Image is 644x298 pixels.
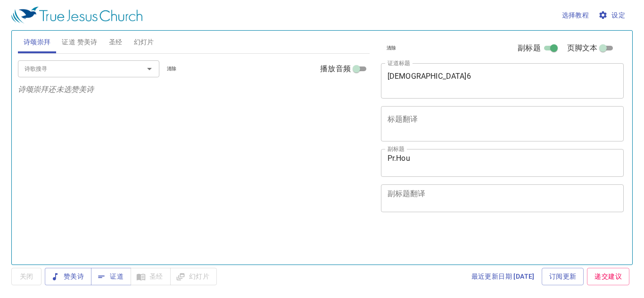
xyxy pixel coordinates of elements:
[558,7,593,24] button: 选择教程
[542,268,584,285] a: 订阅更新
[594,271,622,282] span: 递交建议
[587,268,629,285] a: 递交建议
[567,42,598,54] span: 页脚文本
[596,7,629,24] button: 设定
[45,268,91,285] button: 赞美诗
[62,36,97,48] span: 证道 赞美诗
[600,9,625,21] span: 设定
[518,42,540,54] span: 副标题
[320,63,351,74] span: 播放音频
[388,154,618,172] textarea: Pr.Hou
[24,36,51,48] span: 诗颂崇拜
[167,65,177,73] span: 清除
[468,268,538,285] a: 最近更新日期 [DATE]
[134,36,154,48] span: 幻灯片
[99,271,124,282] span: 证道
[381,42,402,54] button: 清除
[388,72,618,90] textarea: [DEMOGRAPHIC_DATA]6
[52,271,84,282] span: 赞美诗
[109,36,123,48] span: 圣经
[387,44,396,52] span: 清除
[143,62,156,75] button: Open
[161,63,182,74] button: 清除
[91,268,131,285] button: 证道
[562,9,589,21] span: 选择教程
[549,271,577,282] span: 订阅更新
[11,7,142,24] img: True Jesus Church
[18,85,94,94] i: 诗颂崇拜还未选赞美诗
[471,271,535,282] span: 最近更新日期 [DATE]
